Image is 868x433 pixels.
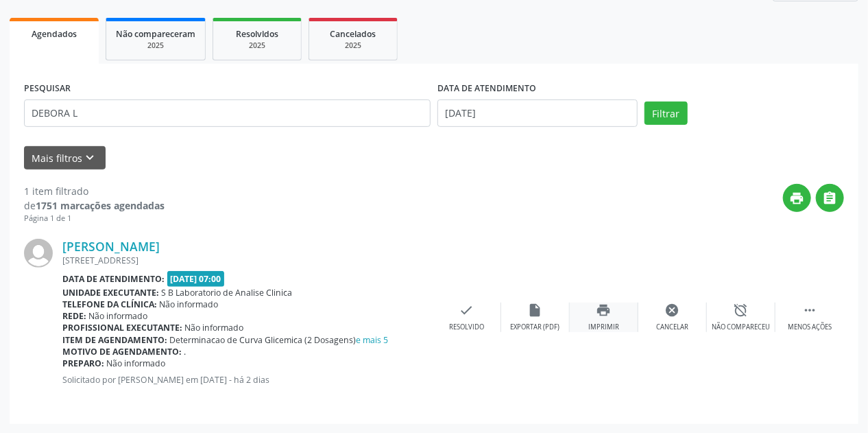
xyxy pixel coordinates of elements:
[588,323,619,332] div: Imprimir
[24,239,53,268] img: img
[62,239,160,254] a: [PERSON_NAME]
[185,322,244,333] span: Não informado
[437,100,638,127] input: Selecione um intervalo
[802,303,817,318] i: 
[184,346,186,358] span: .
[656,323,688,332] div: Cancelar
[62,310,86,322] b: Rede:
[62,287,159,299] b: Unidade executante:
[511,323,560,332] div: Exportar (PDF)
[24,146,106,170] button: Mais filtroskeyboard_arrow_down
[644,102,688,125] button: Filtrar
[712,323,770,332] div: Não compareceu
[32,28,77,40] span: Agendados
[459,303,474,318] i: check
[319,40,387,51] div: 2025
[167,271,225,287] span: [DATE] 07:00
[823,191,838,206] i: 
[223,40,291,51] div: 2025
[24,198,165,213] div: de
[783,184,811,212] button: print
[116,28,195,40] span: Não compareceram
[162,287,293,299] span: S B Laboratorio de Analise Clinica
[330,28,376,40] span: Cancelados
[89,310,148,322] span: Não informado
[236,28,278,40] span: Resolvidos
[596,303,612,318] i: print
[665,303,680,318] i: cancel
[437,78,536,100] label: DATA DE ATENDIMENTO
[528,303,543,318] i: insert_drive_file
[62,334,167,346] b: Item de agendamento:
[62,374,433,386] p: Solicitado por [PERSON_NAME] em [DATE] - há 2 dias
[62,299,157,310] b: Telefone da clínica:
[160,299,219,310] span: Não informado
[62,346,182,358] b: Motivo de agendamento:
[816,184,844,212] button: 
[24,100,431,127] input: Nome, CNS
[449,323,484,332] div: Resolvido
[24,78,71,100] label: PESQUISAR
[62,255,433,266] div: [STREET_ADDRESS]
[170,334,389,346] span: Determinacao de Curva Glicemica (2 Dosagens)
[36,199,165,212] strong: 1751 marcações agendadas
[62,358,104,369] b: Preparo:
[24,213,165,224] div: Página 1 de 1
[107,358,166,369] span: Não informado
[83,150,98,165] i: keyboard_arrow_down
[788,323,832,332] div: Menos ações
[790,191,805,206] i: print
[62,273,165,285] b: Data de atendimento:
[734,303,749,318] i: alarm_off
[116,40,195,51] div: 2025
[24,184,165,198] div: 1 item filtrado
[357,334,389,346] a: e mais 5
[62,322,182,333] b: Profissional executante:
